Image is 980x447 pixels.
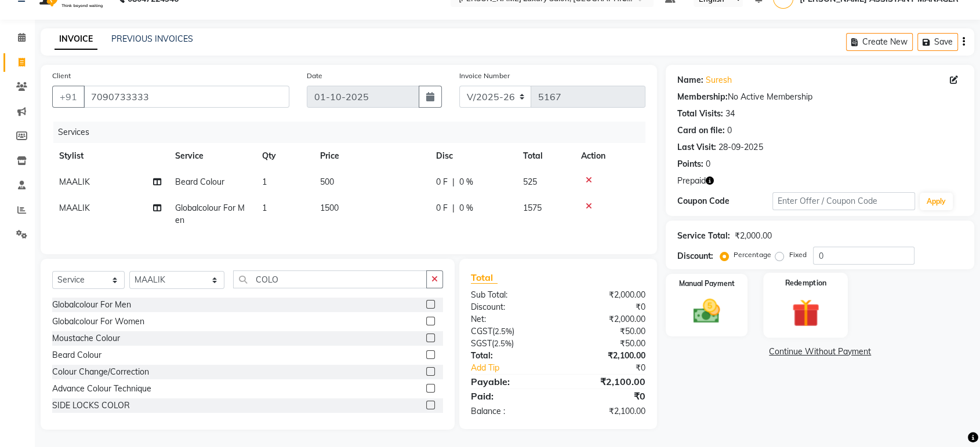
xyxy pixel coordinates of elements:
div: ₹2,000.00 [735,230,771,242]
div: Total Visits: [677,108,723,120]
label: Invoice Number [459,71,510,81]
input: Enter Offer / Coupon Code [772,192,915,210]
div: Globalcolour For Men [52,299,131,311]
span: Prepaid [677,175,706,187]
span: 1 [262,203,267,213]
div: Beard Colour [52,349,101,361]
span: MAALIK [59,177,90,187]
span: Beard Colour [175,177,224,187]
span: 0 % [459,202,473,214]
div: SIDE LOCKS COLOR [52,400,130,412]
div: ₹2,100.00 [558,405,655,417]
div: Discount: [462,301,558,313]
div: ₹50.00 [558,325,655,338]
div: 0 [727,124,732,137]
span: 2.5% [495,327,512,336]
div: Net: [462,313,558,325]
div: ( ) [462,338,558,350]
span: 2.5% [494,339,511,348]
div: Coupon Code [677,195,772,207]
label: Redemption [785,277,826,288]
th: Action [574,143,645,169]
div: ₹0 [558,389,655,403]
div: 28-09-2025 [718,141,763,153]
input: Search or Scan [233,270,427,288]
div: ₹2,100.00 [558,375,655,389]
th: Service [168,143,255,169]
th: Total [516,143,574,169]
label: Client [52,71,71,81]
span: | [452,176,455,188]
span: 0 % [459,176,473,188]
div: Last Visit: [677,141,716,153]
div: Total: [462,350,558,362]
button: +91 [52,86,85,108]
div: Paid: [462,389,558,403]
label: Percentage [734,250,771,260]
th: Qty [255,143,313,169]
a: Continue Without Payment [668,346,972,358]
span: SGST [471,338,492,349]
a: Add Tip [462,362,574,374]
a: INVOICE [55,29,97,50]
label: Date [307,71,322,81]
div: Globalcolour For Women [52,316,144,328]
span: 1 [262,177,267,187]
div: Membership: [677,91,728,103]
div: ₹2,000.00 [558,289,655,301]
span: 1500 [320,203,339,213]
div: Balance : [462,405,558,417]
div: Moustache Colour [52,332,120,345]
div: Card on file: [677,124,725,137]
a: Suresh [706,74,732,86]
div: Service Total: [677,230,730,242]
div: Payable: [462,375,558,389]
div: ₹0 [574,362,654,374]
img: _cash.svg [685,296,728,327]
div: 0 [706,158,710,170]
span: 1575 [523,203,542,213]
div: ₹0 [558,301,655,313]
div: 34 [725,108,735,120]
div: Services [53,122,654,143]
span: 500 [320,177,334,187]
div: ( ) [462,325,558,338]
div: Advance Colour Technique [52,383,151,395]
button: Apply [920,193,953,210]
button: Save [917,33,958,51]
div: ₹50.00 [558,338,655,350]
div: No Active Membership [677,91,963,103]
div: ₹2,000.00 [558,313,655,325]
span: Total [471,272,498,284]
div: Name: [677,74,703,86]
th: Disc [429,143,516,169]
img: _gift.svg [783,295,828,330]
span: MAALIK [59,203,90,213]
div: Discount: [677,250,713,262]
label: Manual Payment [679,279,735,289]
th: Stylist [52,143,168,169]
label: Fixed [789,250,806,260]
span: 0 F [436,176,448,188]
div: ₹2,100.00 [558,350,655,362]
input: Search by Name/Mobile/Email/Code [84,86,289,108]
span: Globalcolour For Men [175,203,245,225]
span: 525 [523,177,537,187]
div: Points: [677,158,703,170]
span: | [452,202,455,214]
a: PREVIOUS INVOICES [111,34,193,44]
span: 0 F [436,202,448,214]
div: Colour Change/Correction [52,366,149,378]
th: Price [313,143,429,169]
button: Create New [846,33,913,51]
span: CGST [471,326,492,336]
div: Sub Total: [462,289,558,301]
